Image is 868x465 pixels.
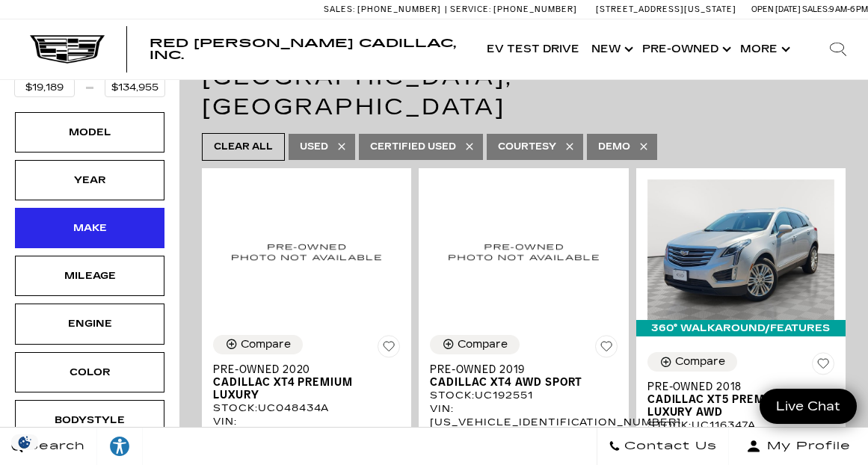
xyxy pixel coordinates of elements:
[213,376,389,401] span: Cadillac XT4 Premium Luxury
[493,4,577,14] span: [PHONE_NUMBER]
[15,256,164,296] div: MileageMileage
[647,381,834,419] a: Pre-Owned 2018Cadillac XT5 Premium Luxury AWD
[647,393,823,419] span: Cadillac XT5 Premium Luxury AWD
[241,338,291,351] div: Compare
[760,389,857,424] a: Live Chat
[97,428,143,465] a: Explore your accessibility options
[729,428,868,465] button: Open user profile menu
[52,172,127,188] div: Year
[647,381,823,393] span: Pre-Owned 2018
[52,315,127,332] div: Engine
[15,352,164,392] div: ColorColor
[52,412,127,428] div: Bodystyle
[802,4,829,14] span: Sales:
[15,112,164,153] div: ModelModel
[621,436,717,457] span: Contact Us
[15,400,164,440] div: BodystyleBodystyle
[52,268,127,284] div: Mileage
[213,335,303,354] button: Compare Vehicle
[734,19,793,79] button: More
[370,138,456,156] span: Certified Used
[150,36,456,62] span: Red [PERSON_NAME] Cadillac, Inc.
[300,138,328,156] span: Used
[378,335,400,363] button: Save Vehicle
[430,363,606,376] span: Pre-Owned 2019
[647,419,834,432] div: Stock : UC116347A
[213,415,400,442] div: VIN: [US_VEHICLE_IDENTIFICATION_NUMBER]
[769,398,848,415] span: Live Chat
[97,435,142,458] div: Explore your accessibility options
[636,320,846,336] div: 360° WalkAround/Features
[52,364,127,381] div: Color
[105,78,165,97] input: Maximum
[15,208,164,248] div: MakeMake
[498,138,556,156] span: Courtesy
[597,428,729,465] a: Contact Us
[150,37,466,61] a: Red [PERSON_NAME] Cadillac, Inc.
[213,363,389,376] span: Pre-Owned 2020
[430,335,520,354] button: Compare Vehicle
[430,402,617,429] div: VIN: [US_VEHICLE_IDENTIFICATION_NUMBER]
[52,124,127,141] div: Model
[450,4,491,14] span: Service:
[636,19,734,79] a: Pre-Owned
[829,4,868,14] span: 9 AM-6 PM
[23,436,85,457] span: Search
[812,352,834,381] button: Save Vehicle
[15,160,164,200] div: YearYear
[214,138,273,156] span: Clear All
[595,335,618,363] button: Save Vehicle
[458,338,508,351] div: Compare
[357,4,441,14] span: [PHONE_NUMBER]
[761,436,851,457] span: My Profile
[647,352,737,372] button: Compare Vehicle
[445,5,581,13] a: Service: [PHONE_NUMBER]
[14,78,75,97] input: Minimum
[213,179,400,324] img: 2020 Cadillac XT4 Premium Luxury
[751,4,801,14] span: Open [DATE]
[675,355,725,369] div: Compare
[213,401,400,415] div: Stock : UC048434A
[202,34,760,120] span: 40 Vehicles for Sale in [US_STATE][GEOGRAPHIC_DATA], [GEOGRAPHIC_DATA]
[585,19,636,79] a: New
[324,4,355,14] span: Sales:
[430,376,606,389] span: Cadillac XT4 AWD Sport
[430,363,617,389] a: Pre-Owned 2019Cadillac XT4 AWD Sport
[7,434,42,450] img: Opt-Out Icon
[15,304,164,344] div: EngineEngine
[598,138,630,156] span: Demo
[30,35,105,64] img: Cadillac Dark Logo with Cadillac White Text
[647,179,834,320] img: 2018 Cadillac XT5 Premium Luxury AWD
[596,4,736,14] a: [STREET_ADDRESS][US_STATE]
[213,363,400,401] a: Pre-Owned 2020Cadillac XT4 Premium Luxury
[52,220,127,236] div: Make
[481,19,585,79] a: EV Test Drive
[7,434,42,450] section: Click to Open Cookie Consent Modal
[430,179,617,324] img: 2019 Cadillac XT4 AWD Sport
[430,389,617,402] div: Stock : UC192551
[324,5,445,13] a: Sales: [PHONE_NUMBER]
